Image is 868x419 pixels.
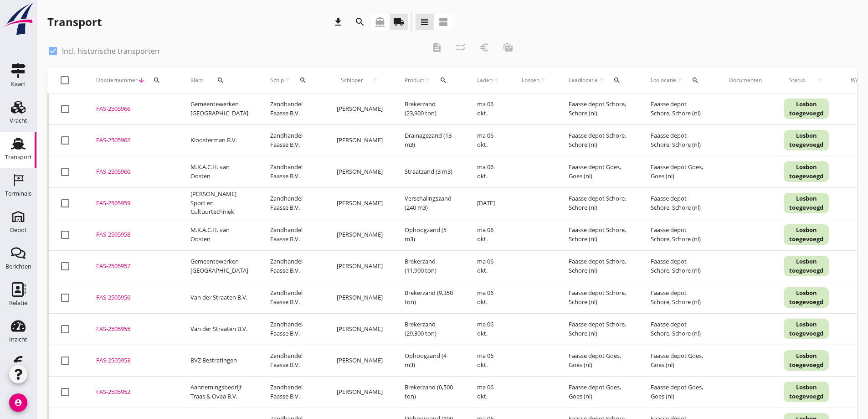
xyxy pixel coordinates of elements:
td: Faasse depot Schore, Schore (nl) [640,219,718,250]
i: arrow_upward [811,77,829,84]
div: FAS-2505966 [96,104,169,114]
i: arrow_upward [284,77,291,84]
span: Product [405,76,424,84]
td: Kloosterman B.V. [180,124,259,156]
td: Zandhandel Faasse B.V. [259,345,326,376]
div: Losbon toegevoegd [784,287,829,308]
div: FAS-2505962 [96,136,169,145]
td: Faasse depot Goes, Goes (nl) [558,156,640,187]
td: Ophoogzand (4 m3) [394,345,466,376]
td: Faasse depot Schore, Schore (nl) [558,313,640,345]
i: search [217,77,224,84]
td: Aannemingsbedrijf Traas & Ovaa B.V. [180,376,259,408]
td: Faasse depot Schore, Schore (nl) [640,313,718,345]
div: Vracht [10,118,27,124]
td: [PERSON_NAME] [326,187,394,219]
td: Drainagezand (13 m3) [394,124,466,156]
span: Status [784,76,811,84]
td: [PERSON_NAME] [326,93,394,125]
td: Zandhandel Faasse B.V. [259,282,326,313]
span: Dossiernummer [96,76,138,84]
td: Faasse depot Schore, Schore (nl) [558,282,640,313]
i: arrow_downward [138,77,145,84]
td: M.K.A.C.H. van Oosten [180,219,259,250]
div: Losbon toegevoegd [784,98,829,119]
td: Faasse depot Schore, Schore (nl) [558,93,640,125]
td: Van der Straaten B.V. [180,282,259,313]
div: Losbon toegevoegd [784,319,829,339]
i: account_circle [9,393,27,412]
i: view_headline [419,16,430,27]
span: Lossen [522,76,539,84]
td: Faasse depot Goes, Goes (nl) [640,156,718,187]
td: Gemeentewerken [GEOGRAPHIC_DATA] [180,250,259,282]
td: Zandhandel Faasse B.V. [259,187,326,219]
td: [PERSON_NAME] [326,156,394,187]
div: Berichten [5,264,31,269]
i: download [333,16,344,27]
div: Transport [5,154,32,160]
div: FAS-2505957 [96,262,169,271]
i: search [613,77,621,84]
i: local_shipping [393,16,404,27]
td: Faasse depot Goes, Goes (nl) [558,376,640,408]
div: Losbon toegevoegd [784,350,829,371]
span: Loslocatie [651,76,676,84]
td: ma 06 okt. [466,250,511,282]
i: arrow_upward [493,77,500,84]
td: Brekerzand (29,300 ton) [394,313,466,345]
div: FAS-2505960 [96,167,169,176]
div: Terminals [5,191,31,197]
div: Documenten [729,76,762,84]
div: Losbon toegevoegd [784,382,829,402]
td: Brekerzand (9,350 ton) [394,282,466,313]
td: Zandhandel Faasse B.V. [259,219,326,250]
td: Brekerzand (11,900 ton) [394,250,466,282]
td: ma 06 okt. [466,156,511,187]
div: FAS-2505959 [96,199,169,208]
td: Faasse depot Schore, Schore (nl) [640,93,718,125]
div: Losbon toegevoegd [784,130,829,150]
span: Laadlocatie [569,76,598,84]
td: Straatzand (3 m3) [394,156,466,187]
i: arrow_upward [367,77,383,84]
i: search [354,16,365,27]
td: Brekerzand (23,900 ton) [394,93,466,125]
td: Zandhandel Faasse B.V. [259,250,326,282]
div: FAS-2505952 [96,388,169,397]
td: Zandhandel Faasse B.V. [259,376,326,408]
td: Zandhandel Faasse B.V. [259,156,326,187]
td: [PERSON_NAME] [326,313,394,345]
img: logo-small.a267ee39.svg [2,2,35,36]
span: Schipper [337,76,367,84]
td: [PERSON_NAME] Sport en Cultuurtechniek [180,187,259,219]
i: arrow_upward [539,77,547,84]
td: Faasse depot Goes, Goes (nl) [640,345,718,376]
td: [PERSON_NAME] [326,345,394,376]
td: [PERSON_NAME] [326,219,394,250]
td: Gemeentewerken [GEOGRAPHIC_DATA] [180,93,259,125]
td: Zandhandel Faasse B.V. [259,313,326,345]
div: Losbon toegevoegd [784,224,829,245]
div: Losbon toegevoegd [784,193,829,213]
i: search [153,77,160,84]
div: FAS-2505955 [96,325,169,334]
i: arrow_upward [424,77,431,84]
div: Transport [47,15,102,29]
td: Zandhandel Faasse B.V. [259,124,326,156]
span: Schip [270,76,284,84]
i: search [440,77,447,84]
td: Faasse depot Schore, Schore (nl) [640,124,718,156]
td: Verschalingszand (240 m3) [394,187,466,219]
td: [PERSON_NAME] [326,124,394,156]
div: Depot [10,227,27,233]
i: arrow_upward [598,77,605,84]
td: Faasse depot Goes, Goes (nl) [640,376,718,408]
td: Faasse depot Schore, Schore (nl) [558,219,640,250]
div: Relatie [9,300,27,306]
td: ma 06 okt. [466,282,511,313]
td: ma 06 okt. [466,345,511,376]
td: ma 06 okt. [466,93,511,125]
span: Laden [477,76,493,84]
td: Faasse depot Goes, Goes (nl) [558,345,640,376]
